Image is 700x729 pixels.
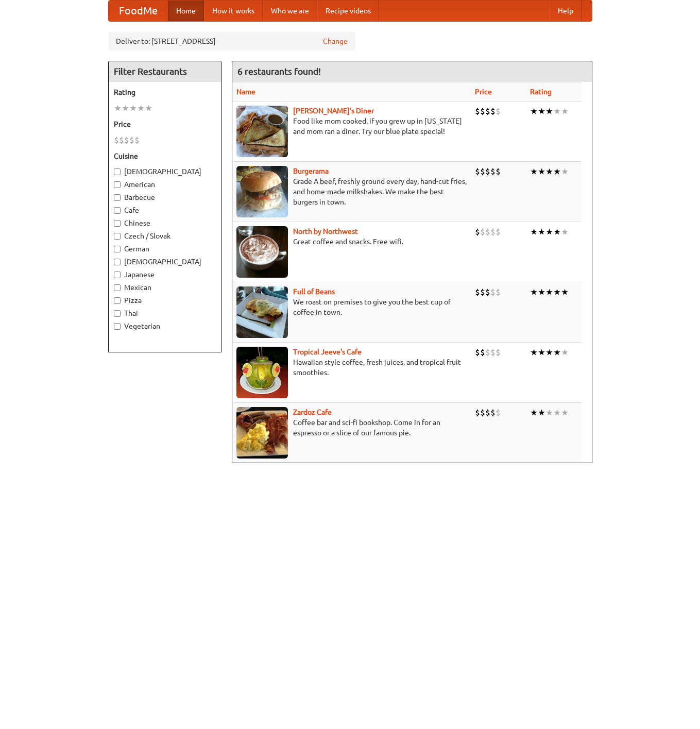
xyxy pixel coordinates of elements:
[553,347,561,358] li: ★
[530,347,538,358] li: ★
[236,357,467,378] p: Hawaiian style coffee, fresh juices, and tropical fruit smoothies.
[293,287,335,296] b: Full of Beans
[114,246,121,252] input: German
[561,286,569,298] li: ★
[109,61,221,82] h4: Filter Restaurants
[485,407,490,418] li: $
[236,417,467,438] p: Coffee bar and sci-fi bookshop. Come in for an espresso or a slice of our famous pie.
[122,103,129,114] li: ★
[236,297,467,317] p: We roast on premises to give you the best cup of coffee in town.
[530,106,538,117] li: ★
[561,347,569,358] li: ★
[496,106,501,117] li: $
[480,407,485,418] li: $
[545,226,553,238] li: ★
[553,106,561,117] li: ★
[114,297,121,304] input: Pizza
[530,88,552,96] a: Rating
[545,407,553,418] li: ★
[490,166,496,177] li: $
[236,176,467,207] p: Grade A beef, freshly ground every day, hand-cut fries, and home-made milkshakes. We make the bes...
[114,119,216,129] h5: Price
[114,166,216,177] label: [DEMOGRAPHIC_DATA]
[114,269,216,280] label: Japanese
[137,103,145,114] li: ★
[480,106,485,117] li: $
[530,166,538,177] li: ★
[236,407,288,459] img: zardoz.jpg
[530,407,538,418] li: ★
[480,286,485,298] li: $
[475,106,480,117] li: $
[490,407,496,418] li: $
[561,106,569,117] li: ★
[538,106,545,117] li: ★
[485,166,490,177] li: $
[293,408,332,416] a: Zardoz Cafe
[114,310,121,317] input: Thai
[545,347,553,358] li: ★
[490,106,496,117] li: $
[114,151,216,161] h5: Cuisine
[114,308,216,318] label: Thai
[530,226,538,238] li: ★
[114,231,216,241] label: Czech / Slovak
[293,107,374,115] b: [PERSON_NAME]'s Diner
[561,166,569,177] li: ★
[538,286,545,298] li: ★
[538,226,545,238] li: ★
[475,226,480,238] li: $
[145,103,152,114] li: ★
[236,286,288,338] img: beans.jpg
[545,106,553,117] li: ★
[108,32,355,50] div: Deliver to: [STREET_ADDRESS]
[236,347,288,398] img: jeeves.jpg
[475,407,480,418] li: $
[480,226,485,238] li: $
[293,348,362,356] a: Tropical Jeeve's Cafe
[236,166,288,217] img: burgerama.jpg
[204,1,263,21] a: How it works
[114,323,121,330] input: Vegetarian
[114,207,121,214] input: Cafe
[114,218,216,228] label: Chinese
[168,1,204,21] a: Home
[553,226,561,238] li: ★
[538,347,545,358] li: ★
[480,347,485,358] li: $
[114,282,216,293] label: Mexican
[485,347,490,358] li: $
[485,226,490,238] li: $
[114,192,216,202] label: Barbecue
[475,166,480,177] li: $
[114,257,216,267] label: [DEMOGRAPHIC_DATA]
[550,1,582,21] a: Help
[538,407,545,418] li: ★
[236,116,467,137] p: Food like mom cooked, if you grew up in [US_STATE] and mom ran a diner. Try our blue plate special!
[553,407,561,418] li: ★
[114,134,119,146] li: $
[496,226,501,238] li: $
[475,286,480,298] li: $
[114,259,121,265] input: [DEMOGRAPHIC_DATA]
[129,103,137,114] li: ★
[129,134,134,146] li: $
[114,272,121,278] input: Japanese
[293,167,329,175] b: Burgerama
[490,347,496,358] li: $
[490,226,496,238] li: $
[496,286,501,298] li: $
[545,166,553,177] li: ★
[114,284,121,291] input: Mexican
[485,106,490,117] li: $
[114,295,216,306] label: Pizza
[530,286,538,298] li: ★
[545,286,553,298] li: ★
[490,286,496,298] li: $
[485,286,490,298] li: $
[114,168,121,175] input: [DEMOGRAPHIC_DATA]
[109,1,168,21] a: FoodMe
[236,226,288,278] img: north.jpg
